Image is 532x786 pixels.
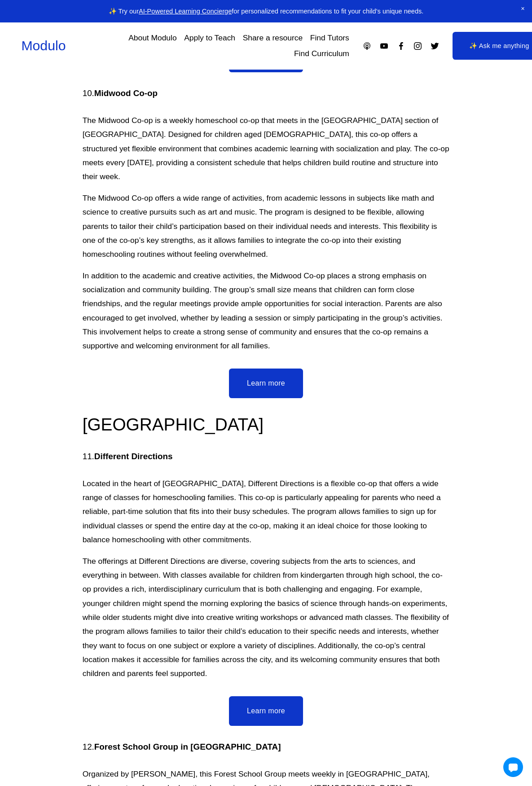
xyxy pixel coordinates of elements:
a: Learn more [229,369,303,398]
p: The Midwood Co-op offers a wide range of activities, from academic lessons in subjects like math ... [83,191,450,262]
a: Instagram [413,41,422,51]
a: Find Curriculum [294,46,349,61]
a: YouTube [379,41,389,51]
strong: Midwood Co-op [94,88,158,98]
h2: [GEOGRAPHIC_DATA] [83,413,450,436]
strong: Forest School Group in [GEOGRAPHIC_DATA] [94,742,281,751]
p: The offerings at Different Directions are diverse, covering subjects from the arts to sciences, a... [83,554,450,681]
h4: 10. [83,88,450,99]
a: Apple Podcasts [362,41,372,51]
a: Learn more [229,696,303,726]
a: Modulo [21,38,66,53]
h4: 12. [83,741,450,753]
a: Twitter [430,41,440,51]
p: The Midwood Co-op is a weekly homeschool co-op that meets in the [GEOGRAPHIC_DATA] section of [GE... [83,114,450,184]
a: Apply to Teach [184,30,235,46]
h4: 11. [83,451,450,462]
p: In addition to the academic and creative activities, the Midwood Co-op places a strong emphasis o... [83,269,450,353]
strong: Different Directions [94,452,173,461]
a: Facebook [396,41,406,51]
a: Find Tutors [310,30,349,46]
p: Located in the heart of [GEOGRAPHIC_DATA], Different Directions is a flexible co-op that offers a... [83,477,450,547]
a: Share a resource [243,30,303,46]
a: About Modulo [128,30,176,46]
a: AI-Powered Learning Concierge [139,8,232,15]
